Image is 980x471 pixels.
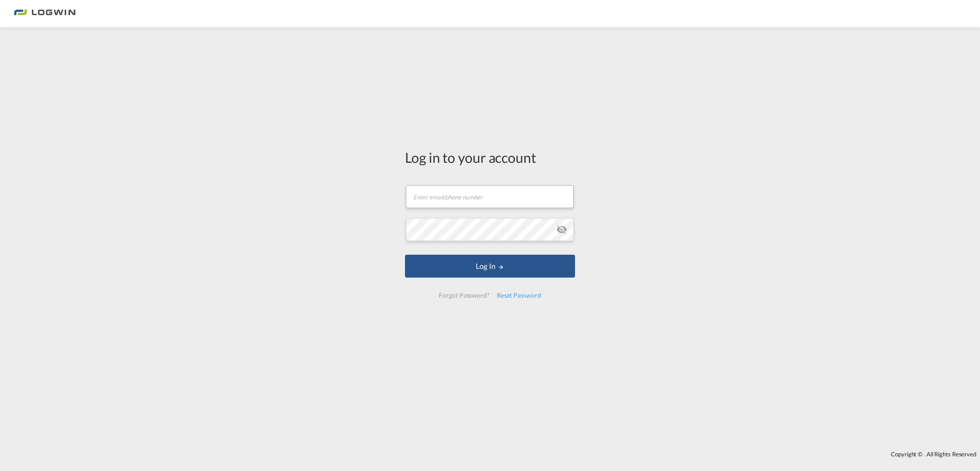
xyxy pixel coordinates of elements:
div: Forgot Password? [435,287,493,304]
div: Log in to your account [405,148,575,167]
button: LOGIN [405,255,575,278]
input: Enter email/phone number [406,185,574,208]
md-icon: icon-eye-off [556,224,567,235]
div: Reset Password [493,287,545,304]
img: 2761ae10d95411efa20a1f5e0282d2d7.png [14,4,75,24]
